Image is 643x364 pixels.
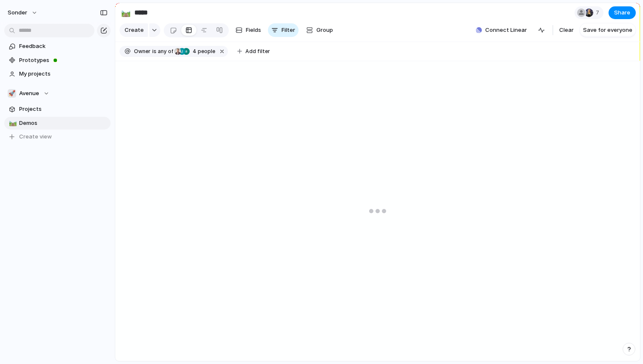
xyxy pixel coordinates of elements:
span: sonder [8,8,27,17]
button: Add filter [232,45,275,57]
button: Save for everyone [580,23,636,37]
span: Filter [282,26,295,34]
div: 🛤️ [121,7,131,18]
button: Group [302,23,337,37]
button: 4 people [174,47,217,56]
button: Fields [232,23,265,37]
button: 🛤️ [119,6,133,20]
span: 7 [596,8,602,17]
span: Save for everyone [583,26,632,34]
span: Share [614,8,630,17]
span: Owner [134,48,151,55]
button: 🚀Avenue [4,87,111,100]
button: Create [119,23,148,37]
button: Share [609,6,636,19]
a: My projects [4,68,111,80]
span: Clear [559,26,574,34]
span: 4 [190,48,198,54]
a: Projects [4,103,111,116]
span: Feedback [19,42,108,51]
span: Demos [19,119,108,127]
a: 🛤️Demos [4,117,111,130]
span: My projects [19,70,108,78]
a: Prototypes [4,54,111,67]
button: Connect Linear [472,24,530,37]
button: Filter [268,23,299,37]
button: Clear [556,23,577,37]
button: 🛤️ [8,119,16,127]
span: Projects [19,105,108,113]
span: is [152,48,156,55]
span: Create [125,26,144,34]
div: 🛤️ [9,118,15,128]
button: Create view [4,130,111,143]
span: Group [316,26,333,34]
span: any of [156,48,173,55]
div: 🚀 [8,89,16,98]
span: people [190,48,215,55]
span: Connect Linear [485,26,527,34]
span: Fields [246,26,261,34]
span: Add filter [245,48,270,55]
span: Avenue [19,89,39,98]
span: Create view [19,133,52,141]
span: Prototypes [19,56,108,65]
a: Feedback [4,40,111,53]
button: isany of [151,47,175,56]
button: sonder [4,6,42,20]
